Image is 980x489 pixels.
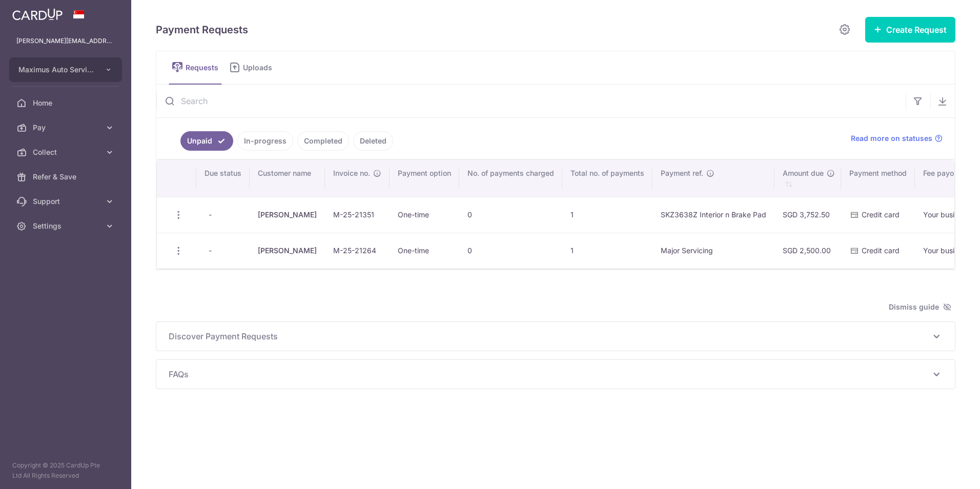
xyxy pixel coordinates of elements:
th: Invoice no. [325,160,390,197]
th: Customer name [250,160,325,197]
span: Refer & Save [33,172,100,182]
td: One-time [390,233,459,269]
span: Total no. of payments [570,168,644,178]
p: FAQs [169,368,943,380]
iframe: Opens a widget where you can find more information [914,458,970,484]
input: Search [156,85,906,117]
th: Fee payor [915,160,978,197]
td: M-25-21351 [325,197,390,233]
span: Requests [186,63,222,73]
td: Major Servicing [652,233,774,269]
td: [PERSON_NAME] [250,233,325,269]
th: Payment ref. [652,160,774,197]
span: Payment option [398,168,451,178]
p: Discover Payment Requests [169,330,943,342]
td: 1 [562,197,652,233]
span: No. of payments charged [467,168,554,178]
a: Read more on statuses [851,133,943,144]
td: One-time [390,197,459,233]
th: No. of payments charged [459,160,562,197]
span: Home [33,98,100,108]
td: 0 [459,233,562,269]
button: Maximus Auto Services Pte Ltd [9,57,122,82]
p: [PERSON_NAME][EMAIL_ADDRESS][DOMAIN_NAME] [16,36,115,46]
a: Completed [297,131,349,151]
a: Deleted [353,131,393,151]
button: Create Request [865,17,955,43]
td: SKZ3638Z Interior n Brake Pad [652,197,774,233]
th: Amount due : activate to sort column ascending [774,160,841,197]
span: Maximus Auto Services Pte Ltd [18,65,94,75]
span: Invoice no. [333,168,370,178]
td: SGD 3,752.50 [774,197,841,233]
td: [PERSON_NAME] [250,197,325,233]
span: Uploads [243,63,279,73]
span: Credit card [862,246,900,255]
td: SGD 2,500.00 [774,233,841,269]
span: Fee payor [923,168,956,178]
th: Payment option [390,160,459,197]
h5: Payment Requests [156,22,248,38]
span: Discover Payment Requests [169,330,930,342]
span: Settings [33,221,100,231]
a: In-progress [237,131,293,151]
img: CardUp [12,8,63,21]
a: Requests [169,51,222,84]
span: Your business [923,246,970,255]
span: Dismiss guide [889,301,951,313]
a: Uploads [226,51,279,84]
a: Unpaid [180,131,233,151]
span: Your business [923,210,970,219]
span: - [205,243,216,258]
th: Payment method [841,160,915,197]
span: Support [33,196,100,207]
span: Credit card [862,210,900,219]
span: Pay [33,123,100,133]
th: Due status [196,160,250,197]
span: Collect [33,147,100,157]
th: Total no. of payments [562,160,652,197]
span: Amount due [783,168,824,178]
td: M-25-21264 [325,233,390,269]
span: Read more on statuses [851,133,932,144]
span: - [205,208,216,222]
td: 0 [459,197,562,233]
td: 1 [562,233,652,269]
span: FAQs [169,368,930,380]
span: Payment ref. [661,168,703,178]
